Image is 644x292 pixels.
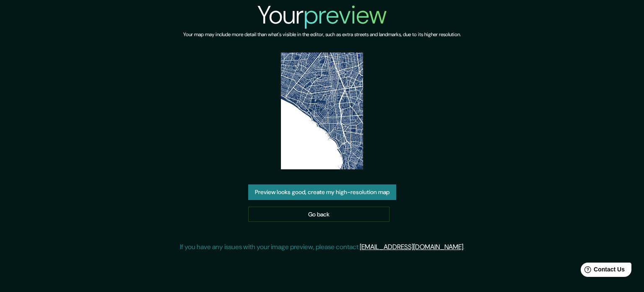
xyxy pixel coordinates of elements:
a: [EMAIL_ADDRESS][DOMAIN_NAME] [360,242,463,251]
iframe: Help widget launcher [569,259,635,283]
button: Preview looks good, create my high-resolution map [248,184,396,200]
h6: Your map may include more detail than what's visible in the editor, such as extra streets and lan... [183,30,461,39]
img: created-map-preview [281,53,364,169]
p: If you have any issues with your image preview, please contact . [180,242,465,252]
a: Go back [248,207,390,222]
